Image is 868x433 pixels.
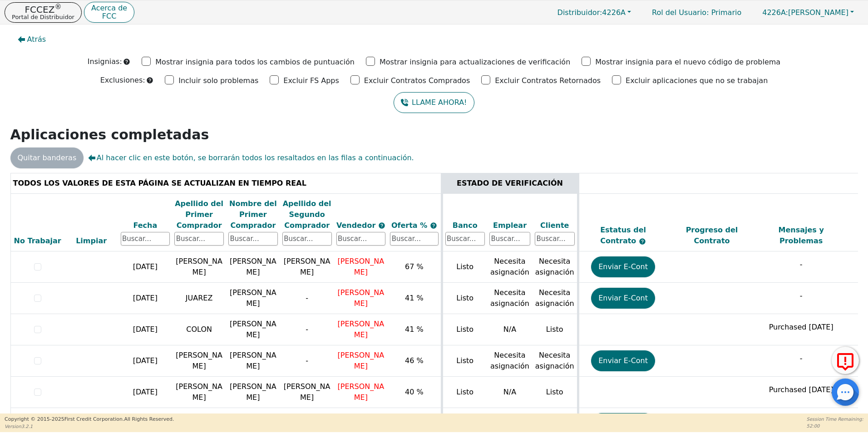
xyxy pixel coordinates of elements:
[172,314,226,345] td: COLON
[226,314,280,345] td: [PERSON_NAME]
[807,416,863,423] p: Session Time Remaining:
[759,322,843,333] p: Purchased [DATE]
[226,377,280,408] td: [PERSON_NAME]
[226,251,280,283] td: [PERSON_NAME]
[283,75,339,86] p: Excluir FS Apps
[54,3,61,11] sup: ®
[172,251,226,283] td: [PERSON_NAME]
[652,8,709,17] span: Rol del Usuario :
[394,92,474,113] button: LLAME AHORA!
[405,294,424,302] span: 41 %
[338,382,385,402] span: [PERSON_NAME]
[5,423,174,430] p: Version 3.2.1
[535,232,575,246] input: Buscar...
[445,232,485,246] input: Buscar...
[643,4,750,21] p: Primario
[557,8,626,17] span: 4226A
[226,283,280,314] td: [PERSON_NAME]
[13,236,62,246] div: No Trabajar
[600,226,646,245] span: Estatus del Contrato
[626,75,768,86] p: Excluir aplicaciones que no se trabajan
[172,345,226,377] td: [PERSON_NAME]
[88,153,414,163] span: Al hacer clic en este botón, se borrarán todos los resaltados en las filas a continuación.
[762,8,848,17] span: [PERSON_NAME]
[172,377,226,408] td: [PERSON_NAME]
[759,384,843,395] p: Purchased [DATE]
[280,251,334,283] td: [PERSON_NAME]
[807,423,863,429] p: 52:00
[282,232,332,246] input: Buscar...
[282,198,332,231] div: Apellido del Segundo Comprador
[548,5,641,20] button: Distribuidor:4226A
[535,220,575,231] div: Cliente
[390,232,438,246] input: Buscar...
[12,5,74,14] p: FCCEZ
[405,388,424,396] span: 40 %
[487,251,533,283] td: Necesita asignación
[489,220,530,231] div: Emplear
[121,220,170,231] div: Fecha
[280,377,334,408] td: [PERSON_NAME]
[174,198,224,231] div: Apellido del Primer Comprador
[380,57,570,68] p: Mostrar insignia para actualizaciones de verificación
[118,314,173,345] td: [DATE]
[10,29,54,50] button: Atrás
[124,416,174,422] span: All Rights Reserved.
[226,345,280,377] td: [PERSON_NAME]
[118,345,173,377] td: [DATE]
[533,283,578,314] td: Necesita asignación
[5,2,82,23] button: FCCEZ®Portal de Distribuidor
[405,325,424,334] span: 41 %
[533,251,578,283] td: Necesita asignación
[336,221,378,230] span: Vendedor
[100,75,145,86] p: Exclusiones:
[280,345,334,377] td: -
[445,220,485,231] div: Banco
[228,198,278,231] div: Nombre del Primer Comprador
[13,178,439,189] div: TODOS LOS VALORES DE ESTA PÁGINA SE ACTUALIZAN EN TIEMPO REAL
[495,75,601,86] p: Excluir Contratos Retornados
[364,75,470,86] p: Excluir Contratos Comprados
[155,57,355,68] p: Mostrar insignia para todos los cambios de puntuación
[533,314,578,345] td: Listo
[759,290,843,301] p: -
[753,5,863,20] button: 4226A:[PERSON_NAME]
[84,2,134,23] button: Acerca deFCC
[759,225,843,246] div: Mensajes y Problemas
[442,283,487,314] td: Listo
[762,8,788,17] span: 4226A:
[533,345,578,377] td: Necesita asignación
[67,236,116,246] div: Limpiar
[489,232,530,246] input: Buscar...
[118,283,173,314] td: [DATE]
[442,251,487,283] td: Listo
[832,347,859,374] button: Reportar Error a FCC
[487,314,533,345] td: N/A
[338,351,385,370] span: [PERSON_NAME]
[178,75,258,86] p: Incluir solo problemas
[487,283,533,314] td: Necesita asignación
[643,4,750,21] a: Rol del Usuario: Primario
[557,8,602,17] span: Distribuidor:
[591,288,655,309] button: Enviar E-Cont
[280,283,334,314] td: -
[5,416,174,423] p: Copyright © 2015- 2025 First Credit Corporation.
[118,377,173,408] td: [DATE]
[172,283,226,314] td: JUAREZ
[174,232,224,246] input: Buscar...
[670,225,755,246] div: Progreso del Contrato
[338,288,385,308] span: [PERSON_NAME]
[442,345,487,377] td: Listo
[391,221,430,230] span: Oferta %
[338,257,385,276] span: [PERSON_NAME]
[533,377,578,408] td: Listo
[405,262,424,271] span: 67 %
[91,13,127,20] p: FCC
[280,314,334,345] td: -
[591,350,655,371] button: Enviar E-Cont
[591,256,655,277] button: Enviar E-Cont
